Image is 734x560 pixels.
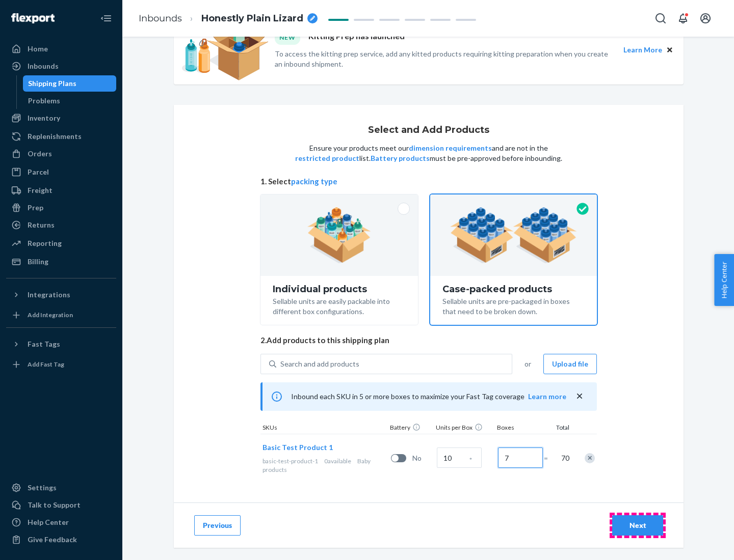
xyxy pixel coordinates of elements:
[6,200,116,216] a: Prep
[409,143,492,153] button: dimension requirements
[6,254,116,270] a: Billing
[695,8,716,29] button: Open account menu
[307,207,371,263] img: individual-pack.facf35554cb0f1810c75b2bd6df2d64e.png
[28,257,48,267] div: Billing
[6,110,116,126] a: Inventory
[139,13,182,24] a: Inbounds
[263,457,387,474] div: Baby products
[6,497,116,513] a: Talk to Support
[6,164,116,180] a: Parcel
[368,125,489,135] h1: Select and Add Products
[273,284,406,294] div: Individual products
[6,41,116,57] a: Home
[559,453,569,463] span: 70
[23,75,117,92] a: Shipping Plans
[6,182,116,199] a: Freight
[650,8,671,29] button: Open Search Box
[6,146,116,162] a: Orders
[28,167,49,177] div: Parcel
[28,78,76,89] div: Shipping Plans
[623,44,662,55] button: Learn More
[194,515,241,536] button: Previous
[308,31,405,44] p: Kitting Prep has launched
[574,391,585,402] button: close
[6,287,116,303] button: Integrations
[664,44,675,55] button: Close
[6,356,116,373] a: Add Fast Tag
[11,13,55,23] img: Flexport logo
[412,453,433,463] span: No
[263,443,333,452] span: Basic Test Product 1
[28,131,82,142] div: Replenishments
[324,457,351,465] span: 0 available
[28,500,81,510] div: Talk to Support
[275,31,300,44] div: NEW
[295,153,359,163] button: restricted product
[6,217,116,233] a: Returns
[434,423,495,434] div: Units per Box
[28,535,77,545] div: Give Feedback
[294,143,563,163] p: Ensure your products meet our and are not in the list. must be pre-approved before inbounding.
[28,517,69,527] div: Help Center
[388,423,434,434] div: Battery
[525,359,531,369] span: or
[273,294,406,317] div: Sellable units are easily packable into different box configurations.
[260,335,597,346] span: 2. Add products to this shipping plan
[28,238,62,248] div: Reporting
[28,113,60,123] div: Inventory
[28,96,60,106] div: Problems
[28,44,48,54] div: Home
[450,207,577,263] img: case-pack.59cecea509d18c883b923b81aeac6d0b.png
[28,360,64,369] div: Add Fast Tag
[28,483,57,493] div: Settings
[612,515,663,536] button: Next
[6,58,116,74] a: Inbounds
[442,284,585,294] div: Case-packed products
[544,453,554,463] span: =
[6,235,116,251] a: Reporting
[6,531,116,548] button: Give Feedback
[280,359,359,369] div: Search and add products
[23,93,117,109] a: Problems
[28,339,60,349] div: Fast Tags
[371,153,430,163] button: Battery products
[495,423,546,434] div: Boxes
[275,49,614,69] p: To access the kitting prep service, add any kitted products requiring kitting preparation when yo...
[260,176,597,187] span: 1. Select
[96,8,116,29] button: Close Navigation
[6,514,116,530] a: Help Center
[714,254,734,306] button: Help Center
[6,336,116,352] button: Fast Tags
[260,382,597,411] div: Inbound each SKU in 5 or more boxes to maximize your Fast Tag coverage
[6,480,116,496] a: Settings
[6,128,116,145] a: Replenishments
[263,442,333,453] button: Basic Test Product 1
[260,423,388,434] div: SKUs
[28,220,55,230] div: Returns
[546,423,571,434] div: Total
[263,457,318,465] span: basic-test-product-1
[201,12,303,25] span: Honestly Plain Lizard
[28,61,59,71] div: Inbounds
[585,453,595,463] div: Remove Item
[543,354,597,374] button: Upload file
[621,520,654,530] div: Next
[498,447,543,468] input: Number of boxes
[28,149,52,159] div: Orders
[28,311,73,319] div: Add Integration
[437,447,482,468] input: Case Quantity
[6,307,116,323] a: Add Integration
[130,4,326,34] ol: breadcrumbs
[442,294,585,317] div: Sellable units are pre-packaged in boxes that need to be broken down.
[28,203,43,213] div: Prep
[28,290,70,300] div: Integrations
[291,176,337,187] button: packing type
[28,185,53,195] div: Freight
[673,8,693,29] button: Open notifications
[528,391,566,402] button: Learn more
